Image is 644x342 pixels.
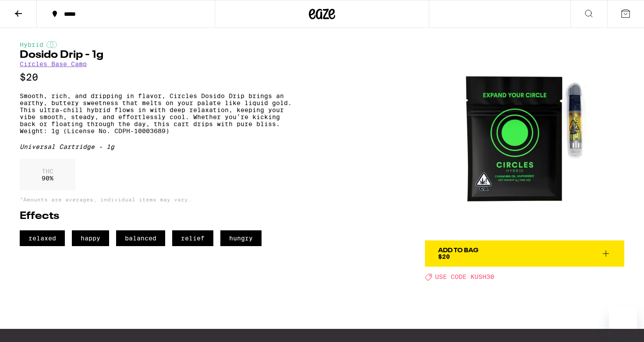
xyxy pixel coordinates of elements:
[220,230,262,246] span: hungry
[438,253,450,260] span: $20
[425,240,624,267] button: Add To Bag$20
[20,41,292,48] div: Hybrid
[20,211,292,222] h2: Effects
[20,143,292,150] div: Universal Cartridge - 1g
[425,41,624,240] img: Circles Base Camp - Dosido Drip - 1g
[46,41,57,48] img: hybridColor.svg
[20,92,292,134] p: Smooth, rich, and dripping in flavor, Circles Dosido Drip brings an earthy, buttery sweetness tha...
[20,159,75,190] div: 90 %
[116,230,165,246] span: balanced
[42,168,53,175] p: THC
[609,307,637,335] iframe: Button to launch messaging window
[72,230,109,246] span: happy
[435,274,494,281] span: USE CODE KUSH30
[20,230,65,246] span: relaxed
[438,247,478,254] div: Add To Bag
[20,60,87,67] a: Circles Base Camp
[20,72,292,83] p: $20
[20,50,292,60] h1: Dosido Drip - 1g
[20,197,292,202] p: *Amounts are averages, individual items may vary.
[172,230,213,246] span: relief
